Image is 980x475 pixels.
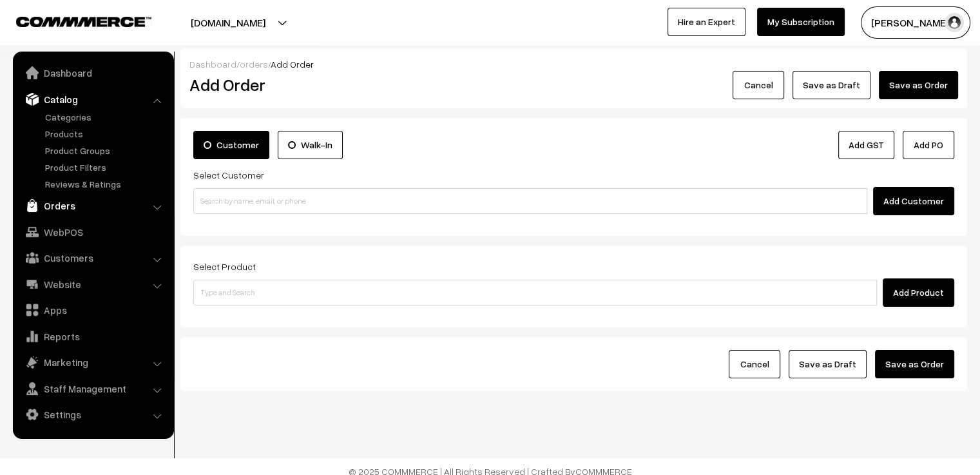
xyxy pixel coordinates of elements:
div: / / [189,57,958,71]
button: [PERSON_NAME] C [861,6,970,39]
a: Catalog [16,88,169,111]
a: Product Groups [42,144,169,157]
a: orders [240,59,268,70]
button: Save as Order [879,71,958,99]
label: Select Customer [193,168,264,182]
a: Reviews & Ratings [42,177,169,191]
a: Dashboard [16,61,169,84]
a: Hire an Expert [668,8,745,36]
input: Search by name, email, or phone [193,188,867,214]
a: Orders [16,194,169,217]
a: COMMMERCE [16,13,129,28]
a: Product Filters [42,160,169,174]
a: Dashboard [189,59,236,70]
label: Select Product [193,260,256,273]
button: [DOMAIN_NAME] [146,6,311,39]
button: Save as Order [875,350,954,378]
a: Staff Management [16,377,169,400]
a: Website [16,273,169,296]
a: Customers [16,246,169,269]
a: Apps [16,298,169,322]
button: Add Product [883,278,954,307]
a: WebPOS [16,220,169,244]
h2: Add Order [189,75,433,95]
a: My Subscription [757,8,845,36]
a: Products [42,127,169,141]
button: Save as Draft [789,350,867,378]
label: Walk-In [278,131,343,159]
button: Cancel [729,350,780,378]
a: Add GST [838,131,894,159]
button: Add Customer [873,187,954,215]
button: Save as Draft [793,71,870,99]
a: Reports [16,325,169,348]
a: Categories [42,110,169,124]
label: Customer [193,131,269,159]
a: Marketing [16,351,169,374]
button: Cancel [733,71,784,99]
button: Add PO [903,131,954,159]
img: COMMMERCE [16,17,151,26]
span: Add Order [271,59,314,70]
img: user [945,13,964,32]
a: Settings [16,403,169,426]
input: Type and Search [193,280,877,305]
